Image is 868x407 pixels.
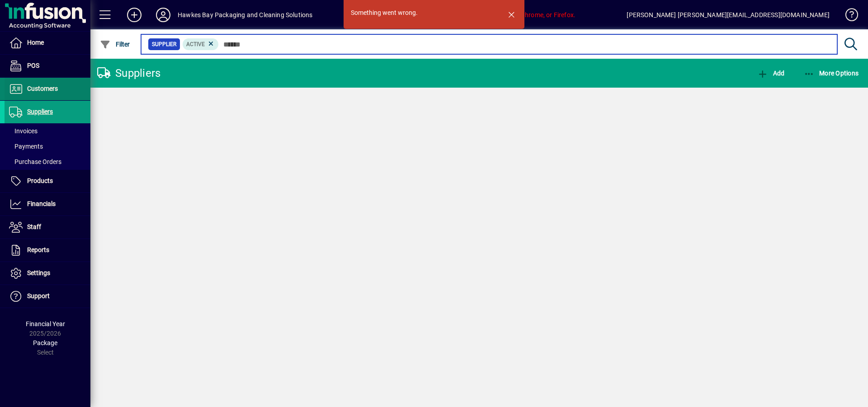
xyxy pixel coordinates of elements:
[5,216,90,239] a: Staff
[27,62,39,69] span: POS
[5,239,90,262] a: Reports
[27,200,56,207] span: Financials
[33,339,57,346] span: Package
[100,41,130,48] span: Filter
[5,170,90,192] a: Products
[27,292,50,299] span: Support
[27,246,49,253] span: Reports
[27,39,44,46] span: Home
[9,158,61,165] span: Purchase Orders
[120,7,149,23] button: Add
[5,55,90,77] a: POS
[152,40,176,49] span: Supplier
[98,36,132,52] button: Filter
[9,127,38,135] span: Invoices
[802,65,861,81] button: More Options
[5,123,90,139] a: Invoices
[5,32,90,54] a: Home
[27,177,53,184] span: Products
[839,2,857,31] a: Knowledge Base
[804,70,859,77] span: More Options
[26,320,65,327] span: Financial Year
[5,139,90,154] a: Payments
[5,78,90,100] a: Customers
[178,8,313,22] div: Hawkes Bay Packaging and Cleaning Solutions
[5,154,90,169] a: Purchase Orders
[186,41,205,47] span: Active
[149,7,178,23] button: Profile
[5,193,90,215] a: Financials
[183,38,219,50] mat-chip: Activation Status: Active
[27,269,50,276] span: Settings
[9,143,43,150] span: Payments
[627,8,830,22] div: [PERSON_NAME] [PERSON_NAME][EMAIL_ADDRESS][DOMAIN_NAME]
[27,108,53,115] span: Suppliers
[97,66,160,80] div: Suppliers
[27,85,58,92] span: Customers
[757,70,784,77] span: Add
[5,262,90,285] a: Settings
[755,65,787,81] button: Add
[27,223,41,230] span: Staff
[5,285,90,308] a: Support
